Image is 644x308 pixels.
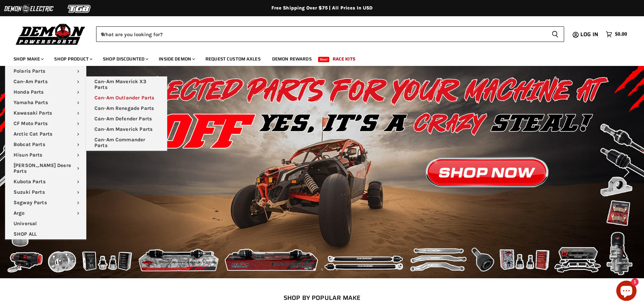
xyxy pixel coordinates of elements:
span: $0.00 [615,31,627,38]
a: Shop Product [49,52,96,66]
a: Can-Am Renegade Parts [86,103,167,114]
a: Suzuki Parts [5,187,86,197]
li: Page dot 3 [321,268,323,271]
a: Kubota Parts [5,176,86,187]
a: [PERSON_NAME] Deere Parts [5,160,86,176]
a: Yamaha Parts [5,97,86,108]
img: Demon Powersports [14,22,88,46]
a: Request Custom Axles [200,52,266,66]
span: New! [318,57,330,62]
a: Race Kits [328,52,360,66]
ul: Main menu [5,66,86,239]
button: Search [546,26,564,42]
a: Polaris Parts [5,66,86,76]
a: Argo [5,208,86,218]
h2: SHOP BY POPULAR MAKE [60,294,584,301]
a: Hisun Parts [5,150,86,160]
li: Page dot 4 [328,268,331,271]
a: Kawasaki Parts [5,108,86,118]
a: Can-Am Outlander Parts [86,93,167,103]
a: CF Moto Parts [5,118,86,129]
a: Universal [5,218,86,229]
ul: Main menu [8,49,625,66]
a: Log in [577,31,602,38]
a: Arctic Cat Parts [5,129,86,139]
img: TGB Logo 2 [54,2,105,15]
input: When autocomplete results are available use up and down arrows to review and enter to select [96,26,546,42]
span: Log in [580,30,598,39]
div: Free Shipping Over $75 | All Prices In USD [51,5,593,11]
a: Shop Discounted [98,52,152,66]
li: Page dot 1 [306,268,308,271]
a: Can-Am Maverick Parts [86,124,167,135]
a: Can-Am Parts [5,76,86,87]
a: Segway Parts [5,197,86,208]
a: Can-Am Defender Parts [86,114,167,124]
a: Demon Rewards [267,52,317,66]
ul: Main menu [86,76,167,151]
inbox-online-store-chat: Shopify online store chat [614,281,639,303]
a: Shop Make [8,52,48,66]
a: Honda Parts [5,87,86,97]
li: Page dot 5 [336,268,338,271]
form: Product [96,26,564,42]
a: Inside Demon [154,52,199,66]
a: Can-Am Commander Parts [86,135,167,151]
a: Bobcat Parts [5,139,86,150]
img: Demon Electric Logo 2 [3,2,54,15]
li: Page dot 2 [313,268,316,271]
a: SHOP ALL [5,229,86,239]
button: Next [619,165,632,179]
a: Can-Am Maverick X3 Parts [86,76,167,93]
a: $0.00 [602,29,630,39]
